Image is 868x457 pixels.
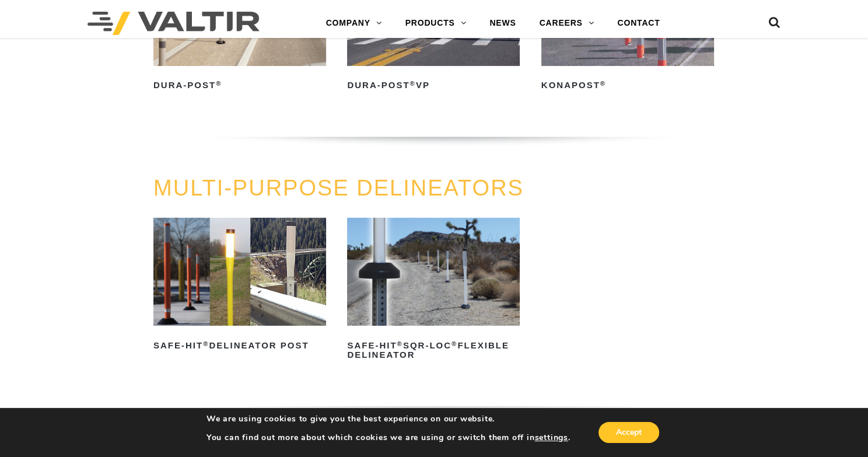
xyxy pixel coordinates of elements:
[153,218,326,354] a: Safe-Hit®Delineator Post
[206,432,570,443] p: You can find out more about which cookies we are using or switch them off in .
[314,12,394,35] a: COMPANY
[600,80,606,87] sup: ®
[153,176,524,200] a: MULTI-PURPOSE DELINEATORS
[347,336,520,364] h2: Safe-Hit SQR-LOC Flexible Delineator
[534,432,568,443] button: settings
[394,12,478,35] a: PRODUCTS
[206,414,570,424] p: We are using cookies to give you the best experience on our website.
[397,340,403,347] sup: ®
[153,76,326,95] h2: Dura-Post
[347,218,520,364] a: Safe-Hit®SQR-LOC®Flexible Delineator
[528,12,606,35] a: CAREERS
[452,340,457,347] sup: ®
[153,336,326,355] h2: Safe-Hit Delineator Post
[347,76,520,95] h2: Dura-Post VP
[87,12,260,35] img: Valtir
[598,422,659,443] button: Accept
[478,12,527,35] a: NEWS
[216,80,222,87] sup: ®
[541,76,714,95] h2: KonaPost
[203,340,209,347] sup: ®
[605,12,671,35] a: CONTACT
[410,80,416,87] sup: ®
